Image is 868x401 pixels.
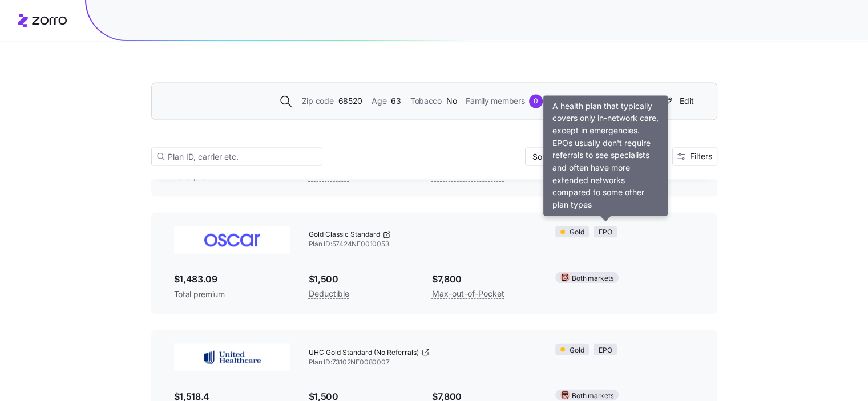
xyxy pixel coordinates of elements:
span: EPO [599,345,612,355]
span: UHC Gold Standard (No Referrals) [309,347,419,357]
span: EPO [599,227,612,238]
span: Gold [570,345,584,355]
span: Zip code [302,95,334,107]
span: Both markets [572,390,613,401]
span: Plan ID: 57424NE0010053 [309,240,538,249]
input: Sort by [525,147,668,165]
span: 63 [391,95,401,107]
span: Both markets [572,273,613,283]
span: No [446,95,457,107]
span: Deductible [309,286,349,300]
div: Edit [661,95,694,107]
span: Gold Classic Standard [309,230,380,240]
span: $7,800 [432,272,537,286]
button: Filters [672,147,717,165]
button: Edit [657,92,699,110]
span: Tobacco [410,95,442,107]
span: Filters [690,152,712,160]
span: Total premium [174,288,290,299]
div: 0 [529,94,543,108]
span: 68520 [338,95,362,107]
span: Family members [466,95,524,107]
input: Plan ID, carrier etc. [151,147,322,165]
span: Max-out-of-Pocket [432,286,504,300]
span: $1,500 [309,272,414,286]
span: $1,483.09 [174,272,290,286]
img: Oscar [174,226,290,253]
span: Gold [570,227,584,238]
img: UnitedHealthcare [174,343,290,371]
span: Age [372,95,386,107]
span: Plan ID: 73102NE0080007 [309,357,538,367]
